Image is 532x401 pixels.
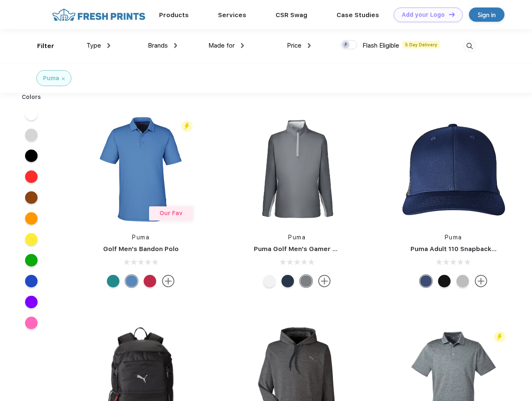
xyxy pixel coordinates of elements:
[402,11,445,18] div: Add your Logo
[456,275,469,287] div: Quarry with Brt Whit
[37,41,54,51] div: Filter
[103,245,179,253] a: Golf Men's Bandon Polo
[125,275,138,287] div: Lake Blue
[449,12,455,17] img: DT
[174,43,177,48] img: dropdown.png
[438,275,451,287] div: Pma Blk with Pma Blk
[494,331,505,343] img: flash_active_toggle.svg
[62,77,65,80] img: filter_cancel.svg
[144,275,156,287] div: Ski Patrol
[50,8,148,22] img: fo%20logo%202.webp
[208,42,235,49] span: Made for
[85,114,196,225] img: func=resize&h=266
[241,114,352,225] img: func=resize&h=266
[287,42,301,49] span: Price
[288,234,306,241] a: Puma
[132,234,149,241] a: Puma
[469,8,504,22] a: Sign in
[478,10,496,20] div: Sign in
[86,42,101,49] span: Type
[403,41,440,48] span: 5 Day Delivery
[218,11,246,19] a: Services
[43,74,59,83] div: Puma
[308,43,311,48] img: dropdown.png
[362,42,399,49] span: Flash Eligible
[160,210,182,216] span: Our Fav
[107,275,119,287] div: Green Lagoon
[300,275,312,287] div: Quiet Shade
[254,245,386,253] a: Puma Golf Men's Gamer Golf Quarter-Zip
[15,93,48,102] div: Colors
[159,11,189,19] a: Products
[475,275,487,287] img: more.svg
[445,234,462,241] a: Puma
[107,43,110,48] img: dropdown.png
[263,275,276,287] div: Bright White
[420,275,432,287] div: Peacoat Qut Shd
[463,39,476,53] img: desktop_search.svg
[318,275,331,287] img: more.svg
[276,11,307,19] a: CSR Swag
[398,114,509,225] img: func=resize&h=266
[148,42,168,49] span: Brands
[281,275,294,287] div: Navy Blazer
[162,275,175,287] img: more.svg
[181,121,193,132] img: flash_active_toggle.svg
[241,43,244,48] img: dropdown.png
